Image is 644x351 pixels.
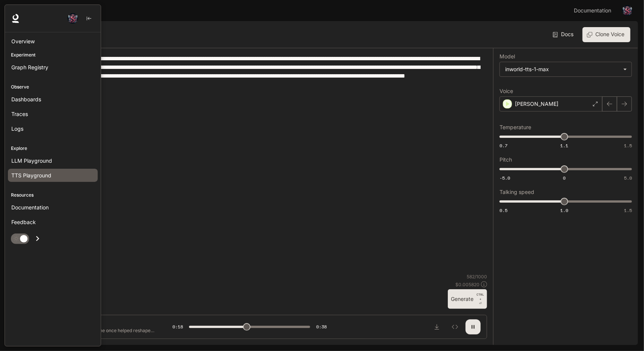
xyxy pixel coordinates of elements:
p: Observe [5,84,101,90]
a: Documentation [8,201,98,214]
span: Graph Registry [11,63,48,71]
p: Pitch [500,157,512,162]
span: 1.5 [624,207,632,214]
span: Dashboards [11,95,41,103]
a: Overview [8,35,98,48]
span: TTS Playground [11,171,51,179]
a: LLM Playground [8,154,98,167]
span: Logs [11,125,23,133]
span: 0:18 [172,323,183,331]
a: Logs [8,122,98,135]
p: Temperature [500,125,531,130]
p: Resources [5,192,101,198]
span: 5.0 [624,175,632,181]
a: Graph Registry [8,61,98,74]
button: User avatar [65,11,80,26]
button: GenerateCTRL +⏎ [448,289,487,309]
button: All workspaces [25,3,90,18]
span: Documentation [11,203,49,211]
a: Documentation [571,3,617,18]
p: Talking speed [500,189,534,195]
a: Feedback [8,215,98,229]
p: $ 0.005820 [455,281,480,288]
span: Feedback [11,218,36,226]
a: Docs [551,27,576,42]
span: Documentation [574,6,611,15]
span: 1.5 [624,142,632,149]
button: User avatar [620,3,635,18]
a: Traces [8,107,98,121]
span: Overview [11,37,35,45]
span: Traces [11,110,28,118]
button: Clone Voice [583,27,630,42]
button: Inspect [447,319,463,334]
span: 0 [563,175,566,181]
p: Model [500,54,515,59]
span: 0.7 [500,142,507,149]
a: TTS Playground [8,169,98,182]
p: CTRL + [476,292,484,301]
span: Dark mode toggle [20,234,28,243]
p: Voice [500,89,513,94]
span: -5.0 [500,175,510,181]
a: Dashboards [8,93,98,106]
span: LLM Playground [11,157,52,165]
p: 582 / 1000 [467,273,487,280]
p: [PERSON_NAME] [515,100,558,108]
p: Experiment [5,52,101,58]
div: inworld-tts-1-max [505,66,619,73]
button: open drawer [6,4,19,17]
img: User avatar [68,13,78,24]
span: 1.1 [560,142,568,149]
div: inworld-tts-1-max [500,62,632,76]
p: Explore [5,145,101,152]
button: Download audio [429,319,444,334]
button: Open drawer [29,231,46,246]
p: ⏎ [476,292,484,306]
span: 1.0 [560,207,568,214]
span: 0.5 [500,207,507,214]
span: 0:38 [316,323,327,331]
img: User avatar [622,5,633,16]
